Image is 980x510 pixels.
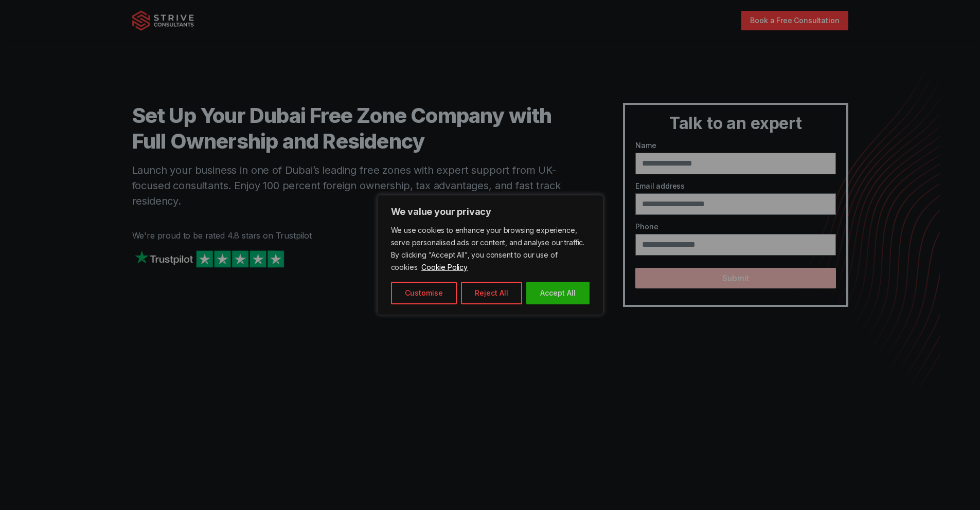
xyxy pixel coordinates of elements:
[377,195,603,315] div: We value your privacy
[391,282,457,304] button: Customise
[391,224,590,274] p: We use cookies to enhance your browsing experience, serve personalised ads or content, and analys...
[391,206,590,218] p: We value your privacy
[421,262,468,272] a: Cookie Policy
[461,282,522,304] button: Reject All
[526,282,590,304] button: Accept All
